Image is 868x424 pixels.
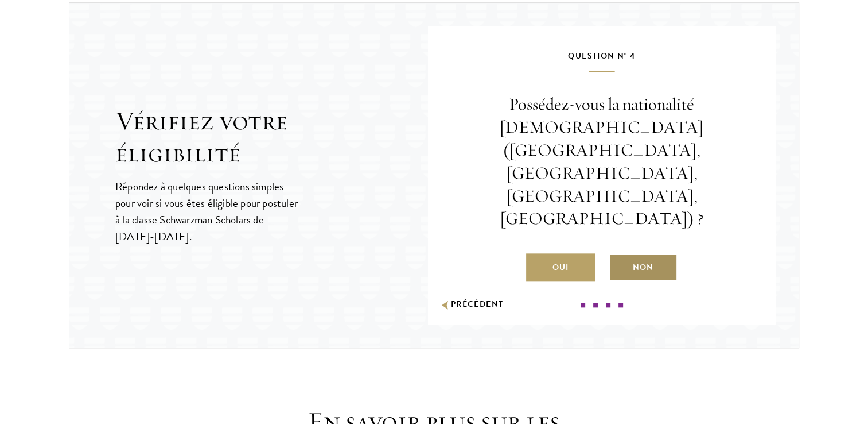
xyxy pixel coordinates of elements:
h5: Question n° 4 [462,49,741,72]
p: Possédez-vous la nationalité [DEMOGRAPHIC_DATA] ([GEOGRAPHIC_DATA], [GEOGRAPHIC_DATA], [GEOGRAPHI... [462,93,741,230]
p: Répondez à quelques questions simples pour voir si vous êtes éligible pour postuler à la classe S... [115,178,303,245]
font: Oui [552,260,569,275]
h2: Vérifiez votre éligibilité [115,105,428,169]
button: Précédent [439,299,504,311]
font: Précédent [451,298,504,310]
font: Non [633,260,653,275]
